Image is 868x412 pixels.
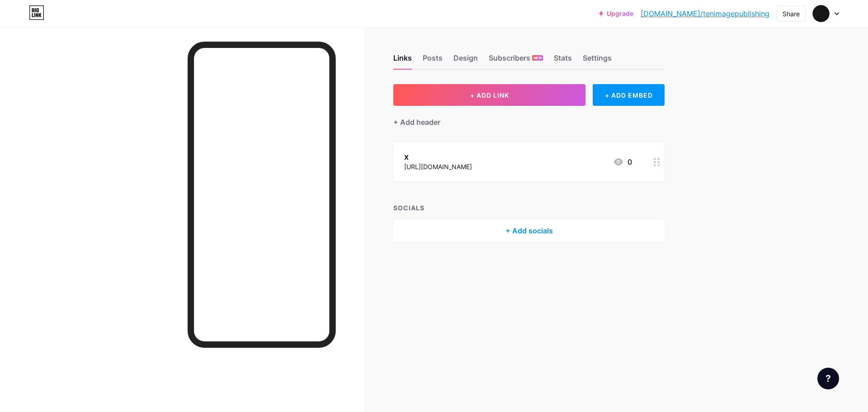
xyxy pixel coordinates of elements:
[393,203,665,213] div: SOCIALS
[599,10,633,17] a: Upgrade
[641,8,769,19] a: [DOMAIN_NAME]/tenimagepublishing
[393,117,440,128] div: + Add header
[393,220,665,242] div: + Add socials
[613,156,632,167] div: 0
[583,52,612,69] div: Settings
[533,55,542,61] span: NEW
[783,9,800,19] div: Share
[470,91,509,99] span: + ADD LINK
[489,52,543,69] div: Subscribers
[453,52,478,69] div: Design
[404,162,472,171] div: [URL][DOMAIN_NAME]
[423,52,443,69] div: Posts
[593,84,665,106] div: + ADD EMBED
[404,152,472,162] div: X
[812,5,830,22] img: tenimagepublishing
[393,84,585,106] button: + ADD LINK
[554,52,572,69] div: Stats
[393,52,412,69] div: Links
